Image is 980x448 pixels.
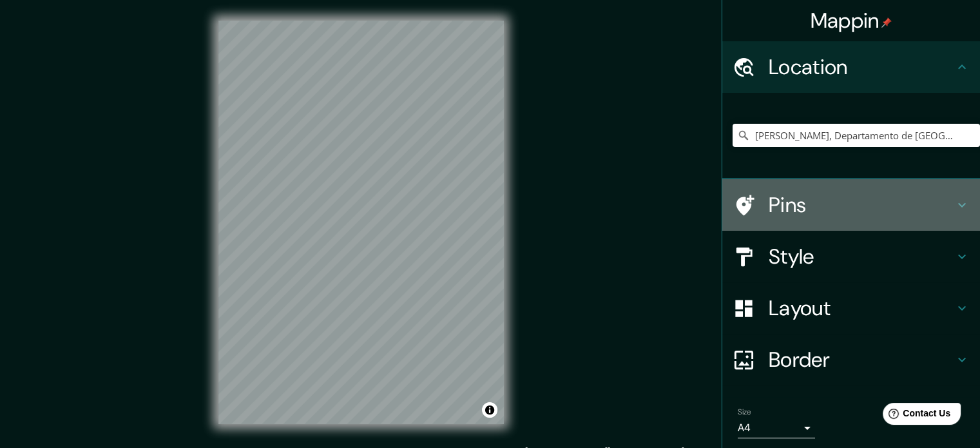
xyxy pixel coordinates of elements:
[769,244,954,269] h4: Style
[722,334,980,385] div: Border
[881,17,892,28] img: pin-icon.png
[769,347,954,373] h4: Border
[865,398,966,434] iframe: Help widget launcher
[733,124,980,147] input: Pick your city or area
[811,8,892,34] h4: Mappin
[738,407,751,418] label: Size
[722,179,980,231] div: Pins
[722,41,980,93] div: Location
[482,402,497,418] button: Toggle attribution
[218,21,504,424] canvas: Map
[738,418,815,438] div: A4
[722,282,980,334] div: Layout
[769,295,954,321] h4: Layout
[722,231,980,282] div: Style
[769,192,954,218] h4: Pins
[769,54,954,80] h4: Location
